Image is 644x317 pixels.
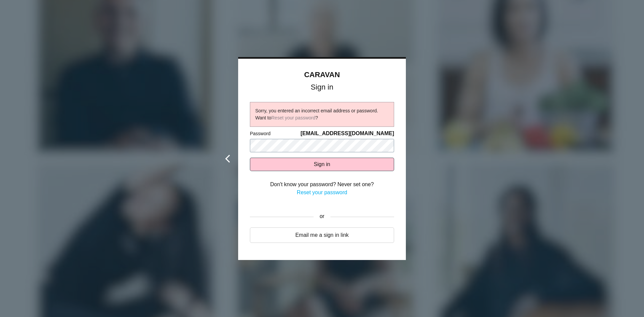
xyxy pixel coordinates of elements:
a: Reset your password [297,190,347,195]
a: Email me a sign in link [250,227,394,243]
a: Reset your password [271,115,316,120]
button: Sign in [250,158,394,171]
div: Sorry, you entered an incorrect email address or password. Want to ? [255,107,389,121]
label: Password [250,130,270,137]
a: CARAVAN [304,70,340,79]
div: Don't know your password? Never set one? [250,180,394,189]
h1: Sign in [250,84,394,90]
span: [EMAIL_ADDRESS][DOMAIN_NAME] [301,129,394,138]
div: or [314,208,330,225]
